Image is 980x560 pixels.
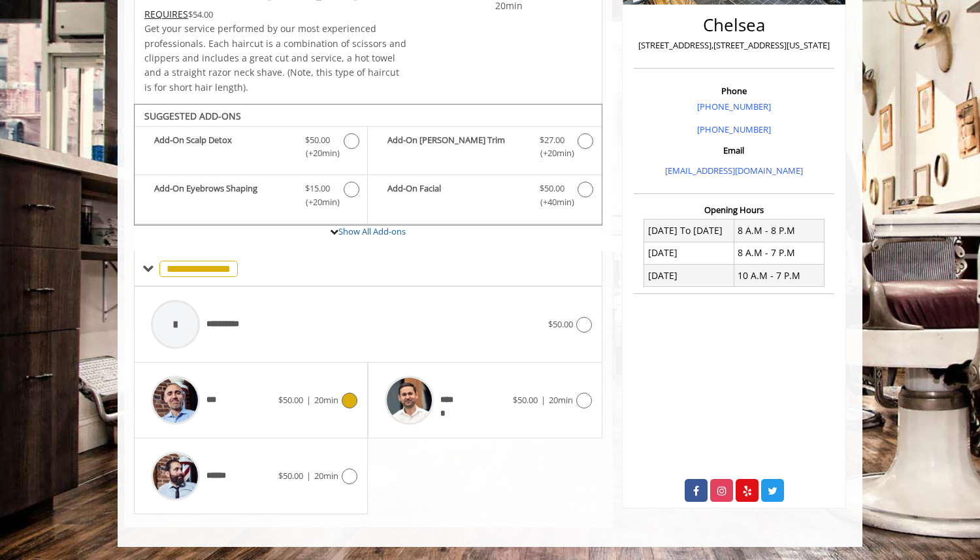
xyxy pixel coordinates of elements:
[305,133,330,147] span: $50.00
[306,470,311,482] span: |
[387,133,526,161] b: Add-On [PERSON_NAME] Trim
[548,318,573,330] span: $50.00
[278,394,303,406] span: $50.00
[634,205,834,214] h3: Opening Hours
[141,182,361,212] label: Add-On Eyebrows Shaping
[374,182,595,212] label: Add-On Facial
[637,146,831,155] h3: Email
[644,220,734,242] td: [DATE] To [DATE]
[644,242,734,264] td: [DATE]
[532,195,571,209] span: (+40min )
[637,86,831,95] h3: Phone
[305,182,330,195] span: $15.00
[697,124,771,135] a: [PHONE_NUMBER]
[306,394,311,406] span: |
[734,242,824,264] td: 8 A.M - 7 P.M
[532,146,571,160] span: (+20min )
[540,133,564,147] span: $27.00
[134,104,602,225] div: The Made Man Senior Barber Haircut Add-onS
[697,101,771,112] a: [PHONE_NUMBER]
[141,133,361,164] label: Add-On Scalp Detox
[144,110,241,122] b: SUGGESTED ADD-ONS
[154,182,292,209] b: Add-On Eyebrows Shaping
[338,225,406,237] a: Show All Add-ons
[541,394,546,406] span: |
[374,133,595,164] label: Add-On Beard Trim
[637,16,831,35] h2: Chelsea
[734,265,824,287] td: 10 A.M - 7 P.M
[144,8,188,20] span: This service needs some Advance to be paid before we block your appointment
[144,22,407,95] p: Get your service performed by our most experienced professionals. Each haircut is a combination o...
[637,39,831,52] p: [STREET_ADDRESS],[STREET_ADDRESS][US_STATE]
[154,133,292,161] b: Add-On Scalp Detox
[299,146,337,160] span: (+20min )
[734,220,824,242] td: 8 A.M - 8 P.M
[314,394,338,406] span: 20min
[314,470,338,482] span: 20min
[299,195,337,209] span: (+20min )
[644,265,734,287] td: [DATE]
[387,182,526,209] b: Add-On Facial
[665,165,803,176] a: [EMAIL_ADDRESS][DOMAIN_NAME]
[278,470,303,482] span: $50.00
[540,182,564,195] span: $50.00
[144,7,407,22] div: $54.00
[513,394,538,406] span: $50.00
[549,394,573,406] span: 20min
